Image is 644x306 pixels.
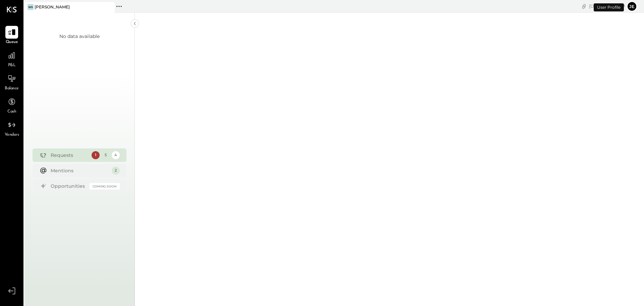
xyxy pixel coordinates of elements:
[581,3,587,10] div: copy link
[112,167,120,175] div: 2
[0,26,23,45] a: Queue
[102,151,110,159] div: 5
[0,49,23,69] a: P&L
[6,39,18,45] span: Queue
[90,183,120,189] div: Coming Soon
[51,167,108,174] div: Mentions
[112,151,120,159] div: 4
[594,3,624,11] div: User Profile
[0,72,23,92] a: Balance
[7,109,16,115] span: Cash
[5,132,19,138] span: Vendors
[92,151,100,159] div: 1
[627,1,637,12] button: je
[59,33,100,40] div: No data available
[0,95,23,115] a: Cash
[0,119,23,138] a: Vendors
[5,86,19,92] span: Balance
[28,4,34,10] div: WS
[589,3,625,9] div: [DATE]
[8,62,16,69] span: P&L
[51,183,86,189] div: Opportunities
[51,152,88,159] div: Requests
[35,4,70,10] div: [PERSON_NAME]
